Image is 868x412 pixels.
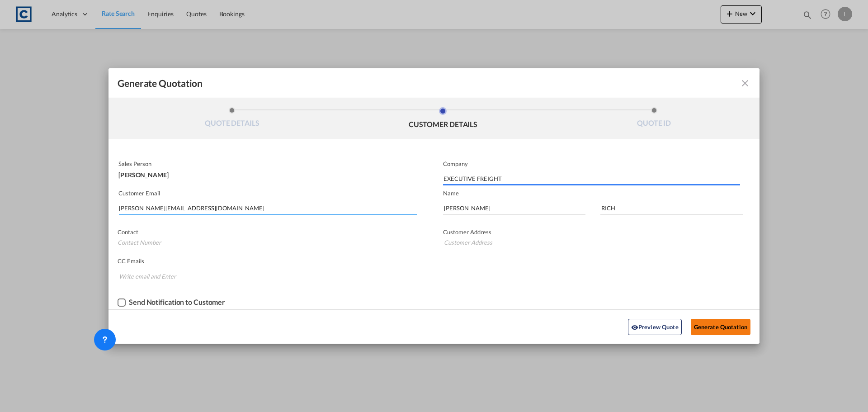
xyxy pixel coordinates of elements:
md-icon: icon-eye [631,324,638,331]
md-checkbox: Checkbox No Ink [118,298,225,307]
p: Name [443,189,759,197]
input: Search by Customer Name/Email Id/Company [119,201,417,215]
span: Generate Quotation [118,77,203,89]
md-dialog: Generate QuotationQUOTE ... [108,68,759,344]
input: Chips input. [119,269,187,284]
iframe: Chat [7,365,38,398]
li: QUOTE DETAILS [127,107,338,132]
input: Contact Number [118,236,415,249]
input: Last Name [600,201,743,215]
li: CUSTOMER DETAILS [338,107,549,132]
input: Customer Address [443,236,742,249]
p: CC Emails [118,257,722,265]
p: Sales Person [118,160,415,167]
button: icon-eyePreview Quote [628,319,682,335]
md-chips-wrap: Chips container. Enter the text area, then type text, and press enter to add a chip. [118,268,722,286]
li: QUOTE ID [548,107,759,132]
button: Generate Quotation [691,319,750,335]
p: Customer Email [118,189,417,197]
div: Send Notification to Customer [129,298,225,306]
input: First Name [443,201,585,215]
div: [PERSON_NAME] [118,167,415,178]
input: Company Name [443,172,740,185]
p: Company [443,160,740,167]
span: Customer Address [443,228,491,236]
p: Contact [118,228,415,236]
md-icon: icon-close fg-AAA8AD cursor m-0 [740,78,750,89]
